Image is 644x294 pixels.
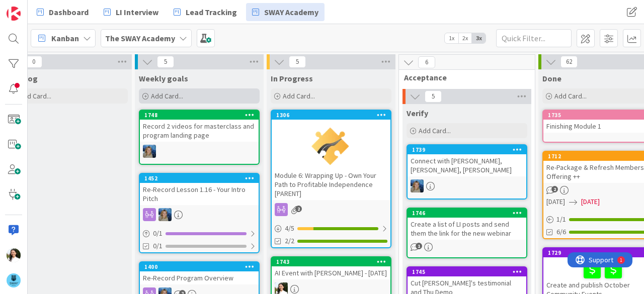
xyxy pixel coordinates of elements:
span: 4 / 5 [285,223,294,234]
span: Kanban [51,32,79,44]
div: Module 6: Wrapping Up - Own Your Path to Profitable Independence [PARENT] [272,169,390,200]
span: Add Card... [419,126,451,135]
span: 62 [560,56,578,68]
div: 1739 [412,146,526,153]
div: 1452 [140,174,259,183]
span: 6/6 [556,227,566,237]
div: 1739Connect with [PERSON_NAME], [PERSON_NAME], [PERSON_NAME] [408,145,526,176]
div: 1400Re-Record Program Overview [140,262,259,284]
div: 1748 [144,112,259,119]
img: avatar [7,273,21,287]
div: MA [140,208,259,221]
input: Quick Filter... [496,29,572,47]
span: 2 [551,186,558,192]
div: 1746 [412,210,526,217]
span: 5 [425,90,442,103]
span: 5 [157,56,174,68]
a: LI Interview [98,3,165,21]
div: Record 2 videos for masterclass and program landing page [140,120,259,142]
span: 1x [445,33,458,43]
a: Dashboard [31,3,95,21]
div: 1746Create a list of LI posts and send them the link for the new webinar [408,209,526,240]
div: 1746 [408,209,526,218]
span: SWAY Academy [264,6,318,18]
span: 0 / 1 [153,228,163,239]
span: Dashboard [49,6,89,18]
img: MA [411,179,424,192]
span: Add Card... [151,91,183,101]
span: 1 / 1 [556,214,566,225]
span: Add Card... [19,91,51,101]
div: AI Event with [PERSON_NAME] - [DATE] [272,266,390,279]
div: 1306 [272,111,390,120]
div: 1 [52,4,55,12]
div: 1745 [408,267,526,276]
img: MA [143,145,156,158]
div: 1452 [144,175,259,182]
span: Lead Tracking [186,6,237,18]
div: 1743 [272,257,390,266]
div: 1400 [140,262,259,271]
div: 4/5 [272,222,390,235]
span: Acceptance [404,72,522,82]
span: Support [21,2,46,14]
span: Add Card... [554,91,587,101]
span: Weekly goals [139,73,188,83]
div: MA [140,145,259,158]
div: 1400 [144,263,259,270]
div: Create a list of LI posts and send them the link for the new webinar [408,218,526,240]
a: Lead Tracking [168,3,243,21]
img: Visit kanbanzone.com [7,7,21,21]
div: 1452Re-Record Lesson 1.16 - Your Intro Pitch [140,174,259,205]
span: Done [542,73,561,83]
span: 1 [416,243,422,249]
a: SWAY Academy [246,3,325,21]
span: 0/1 [153,241,163,251]
span: 5 [289,56,306,68]
span: LI Interview [116,6,158,18]
img: AK [7,248,21,262]
span: Verify [407,108,428,118]
div: 1743 [276,258,390,265]
span: [DATE] [546,197,565,207]
div: 1748 [140,111,259,120]
b: The SWAY Academy [105,33,175,43]
div: 1739 [408,145,526,154]
span: 2x [458,33,472,43]
img: MA [158,208,172,221]
span: Add Card... [283,91,315,101]
span: 6 [418,56,435,68]
div: 1743AI Event with [PERSON_NAME] - [DATE] [272,257,390,279]
div: MA [408,179,526,192]
div: 1748Record 2 videos for masterclass and program landing page [140,111,259,142]
div: Re-Record Program Overview [140,271,259,284]
span: 0 [25,56,42,68]
span: 2 [295,206,302,212]
span: 2/2 [285,236,294,246]
div: Connect with [PERSON_NAME], [PERSON_NAME], [PERSON_NAME] [408,154,526,176]
span: 3x [472,33,486,43]
div: Re-Record Lesson 1.16 - Your Intro Pitch [140,183,259,205]
div: 1306Module 6: Wrapping Up - Own Your Path to Profitable Independence [PARENT] [272,111,390,200]
span: In Progress [271,73,313,83]
div: 0/1 [140,227,259,240]
span: [DATE] [581,197,600,207]
div: 1745 [412,268,526,275]
div: 1306 [276,112,390,119]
